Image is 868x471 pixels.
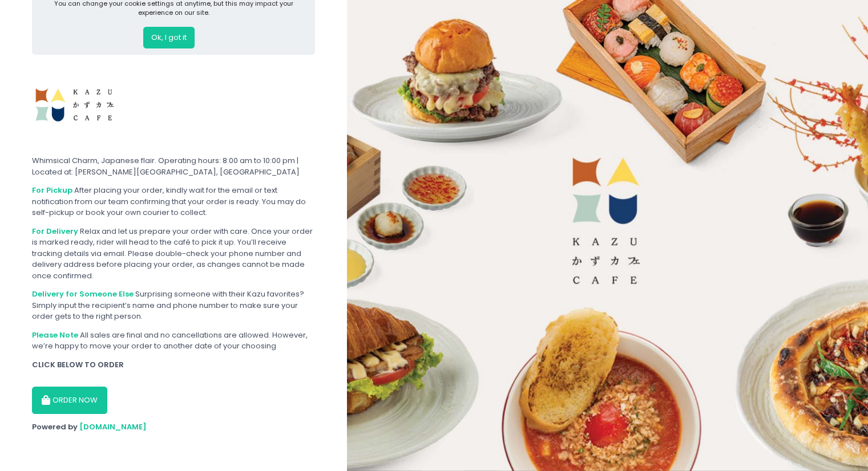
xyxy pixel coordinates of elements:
[32,62,118,148] img: Kazu Cafe
[32,185,315,218] div: After placing your order, kindly wait for the email or text notification from our team confirming...
[32,226,315,282] div: Relax and let us prepare your order with care. Once your order is marked ready, rider will head t...
[143,27,195,48] button: Ok, I got it
[32,289,134,299] b: Delivery for Someone Else
[32,155,315,177] div: Whimsical Charm, Japanese flair. Operating hours: 8:00 am to 10:00 pm | Located at: [PERSON_NAME]...
[32,185,72,196] b: For Pickup
[32,226,78,237] b: For Delivery
[32,387,107,414] button: ORDER NOW
[32,330,315,352] div: All sales are final and no cancellations are allowed. However, we’re happy to move your order to ...
[32,421,315,433] div: Powered by
[32,359,315,371] div: CLICK BELOW TO ORDER
[32,330,78,340] b: Please Note
[79,421,147,432] a: [DOMAIN_NAME]
[32,289,315,322] div: Surprising someone with their Kazu favorites? Simply input the recipient’s name and phone number ...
